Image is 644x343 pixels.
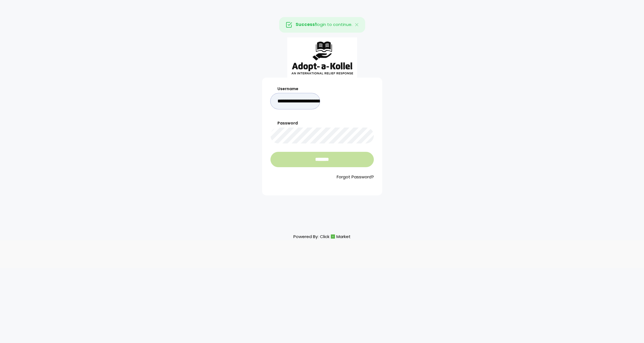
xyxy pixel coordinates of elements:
[270,174,374,180] a: Forgot Password?
[279,17,365,33] div: login to continue.
[320,233,351,240] a: ClickMarket
[287,37,357,78] img: aak_logo_sm.jpeg
[296,22,316,28] strong: Success!
[349,17,365,32] button: Close
[331,234,335,239] img: cm_icon.png
[270,86,320,92] label: Username
[293,233,351,240] p: Powered By:
[270,120,374,126] label: Password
